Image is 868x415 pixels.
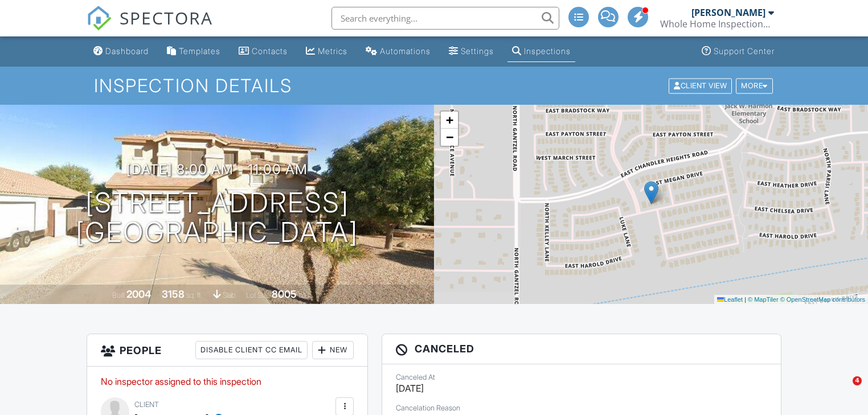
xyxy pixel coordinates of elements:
span: 4 [853,376,862,385]
span: Client [134,400,159,409]
span: SPECTORA [120,6,213,30]
a: Contacts [234,41,292,62]
div: Automations [380,46,431,56]
h3: [DATE] 8:00 am - 11:00 am [126,162,308,177]
a: Metrics [301,41,352,62]
a: Leaflet [717,296,743,303]
div: Disable Client CC Email [195,341,308,359]
a: Client View [668,81,735,89]
p: No inspector assigned to this inspection [101,375,354,388]
a: Automations (Advanced) [361,41,435,62]
div: 8005 [272,288,297,300]
a: © MapTiler [748,296,779,303]
div: Dashboard [105,46,149,56]
a: Support Center [697,41,779,62]
a: © OpenStreetMap contributors [780,296,865,303]
div: Support Center [714,46,775,56]
div: Settings [461,46,494,56]
span: + [446,113,453,127]
div: Canceled At [396,373,767,382]
div: [PERSON_NAME] [691,7,765,18]
span: Built [112,291,125,299]
span: | [744,296,746,303]
div: Contacts [252,46,288,56]
a: Templates [162,41,225,62]
a: Settings [444,41,498,62]
span: slab [223,291,235,299]
div: 2004 [126,288,151,300]
h3: People [87,334,367,367]
div: Whole Home Inspections, LLC [660,18,774,30]
img: Marker [644,181,658,204]
span: Lot Size [246,291,270,299]
div: Metrics [318,46,347,56]
span: sq.ft. [298,291,313,299]
h3: Canceled [382,334,780,364]
h1: [STREET_ADDRESS] [GEOGRAPHIC_DATA] [76,188,358,248]
div: Cancelation Reason [396,404,767,413]
div: Client View [669,78,732,93]
img: The Best Home Inspection Software - Spectora [87,6,112,31]
p: [DATE] [396,382,767,395]
a: Zoom in [441,112,458,129]
input: Search everything... [331,7,559,30]
div: Templates [179,46,220,56]
span: − [446,130,453,144]
span: sq. ft. [186,291,202,299]
div: Inspections [524,46,571,56]
a: Dashboard [89,41,153,62]
div: 3158 [162,288,185,300]
div: New [312,341,354,359]
a: Zoom out [441,129,458,146]
a: SPECTORA [87,15,213,39]
div: More [736,78,773,93]
a: Inspections [507,41,575,62]
h1: Inspection Details [94,76,774,96]
iframe: Intercom live chat [829,376,857,404]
